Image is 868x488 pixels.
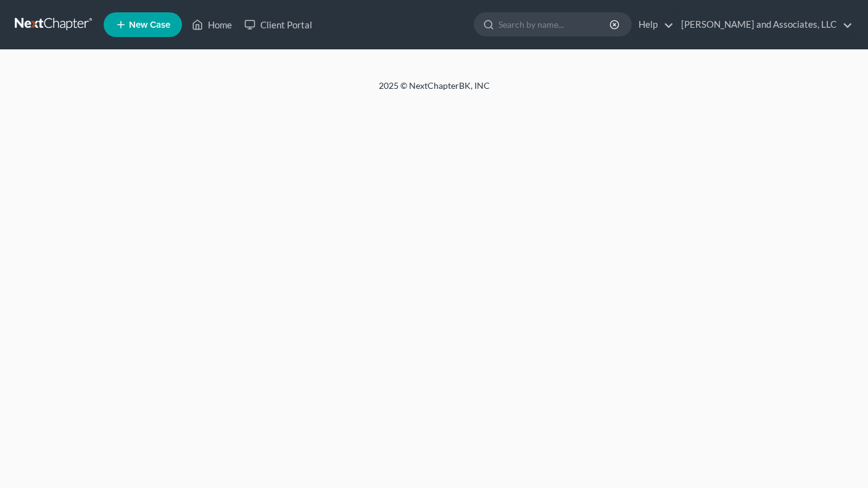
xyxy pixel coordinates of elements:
[632,14,674,36] a: Help
[675,14,853,36] a: [PERSON_NAME] and Associates, LLC
[498,13,611,36] input: Search by name...
[83,80,786,102] div: 2025 © NextChapterBK, INC
[129,20,170,30] span: New Case
[186,14,238,36] a: Home
[238,14,318,36] a: Client Portal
